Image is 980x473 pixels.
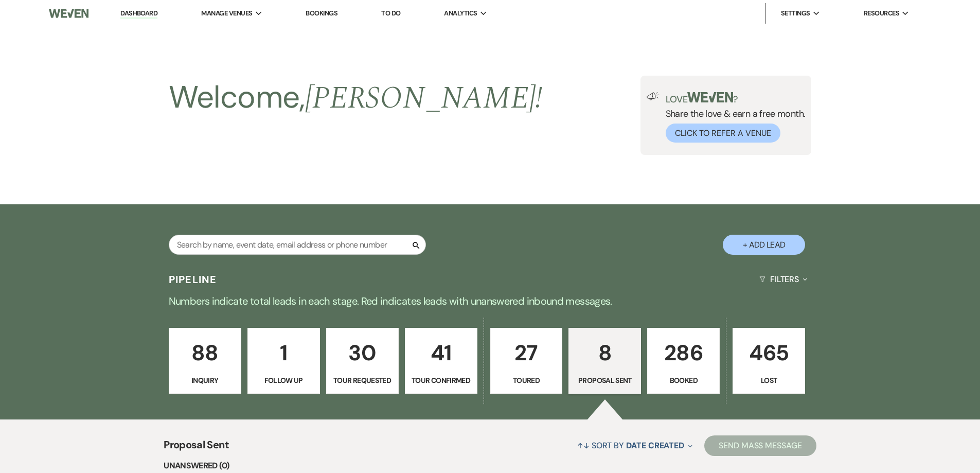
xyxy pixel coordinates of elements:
[704,435,816,456] button: Send Mass Message
[412,336,471,370] p: 41
[49,3,88,24] img: Weven Logo
[739,375,798,386] p: Lost
[120,9,157,19] a: Dashboard
[120,293,861,309] p: Numbers indicate total leads in each stage. Red indicates leads with unanswered inbound messages.
[626,440,684,451] span: Date Created
[497,375,556,386] p: Toured
[254,336,313,370] p: 1
[412,375,471,386] p: Tour Confirmed
[247,328,320,394] a: 1Follow Up
[660,92,806,143] div: Share the love & earn a free month.
[864,8,899,19] span: Resources
[739,336,798,370] p: 465
[405,328,477,394] a: 41Tour Confirmed
[201,8,252,19] span: Manage Venues
[169,76,543,120] h2: Welcome,
[654,375,713,386] p: Booked
[305,75,543,122] span: [PERSON_NAME] !
[575,375,634,386] p: Proposal Sent
[381,9,400,17] a: To Do
[647,92,660,100] img: loud-speaker-illustration.svg
[164,459,816,472] li: Unanswered (0)
[175,336,235,370] p: 88
[568,328,641,394] a: 8Proposal Sent
[575,336,634,370] p: 8
[444,8,477,19] span: Analytics
[687,92,733,102] img: weven-logo-green.svg
[666,124,780,143] button: Click to Refer a Venue
[573,432,697,459] button: Sort By Date Created
[326,328,399,394] a: 30Tour Requested
[497,336,556,370] p: 27
[577,440,590,451] span: ↑↓
[723,235,805,255] button: + Add Lead
[755,266,811,293] button: Filters
[169,235,426,255] input: Search by name, event date, email address or phone number
[164,437,229,459] span: Proposal Sent
[254,375,313,386] p: Follow Up
[647,328,720,394] a: 286Booked
[733,328,805,394] a: 465Lost
[306,9,337,17] a: Bookings
[666,92,806,104] p: Love ?
[169,328,241,394] a: 88Inquiry
[781,8,810,19] span: Settings
[333,336,392,370] p: 30
[175,375,235,386] p: Inquiry
[333,375,392,386] p: Tour Requested
[654,336,713,370] p: 286
[490,328,563,394] a: 27Toured
[169,272,217,287] h3: Pipeline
